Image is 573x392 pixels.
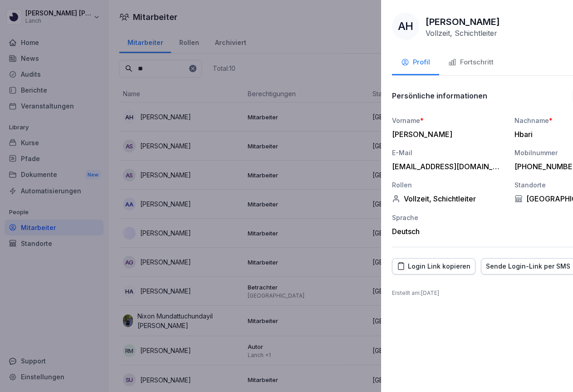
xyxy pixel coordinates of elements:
div: E-Mail [392,148,505,157]
div: Fortschritt [448,57,494,68]
div: Sende Login-Link per SMS [486,261,570,271]
p: Vollzeit, Schichtleiter [426,29,497,38]
button: Login Link kopieren [392,258,475,274]
button: Fortschritt [439,51,503,75]
div: AH [392,13,419,40]
div: Rollen [392,180,505,190]
div: Vorname [392,116,505,125]
div: Deutsch [392,227,505,236]
div: Sprache [392,213,505,222]
div: Profil [401,57,430,68]
button: Profil [392,51,439,75]
div: [EMAIL_ADDRESS][DOMAIN_NAME] [392,162,501,171]
div: Login Link kopieren [397,261,470,271]
div: [PERSON_NAME] [392,130,501,139]
p: [PERSON_NAME] [426,15,500,29]
div: Vollzeit, Schichtleiter [392,194,505,203]
p: Persönliche informationen [392,91,487,100]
